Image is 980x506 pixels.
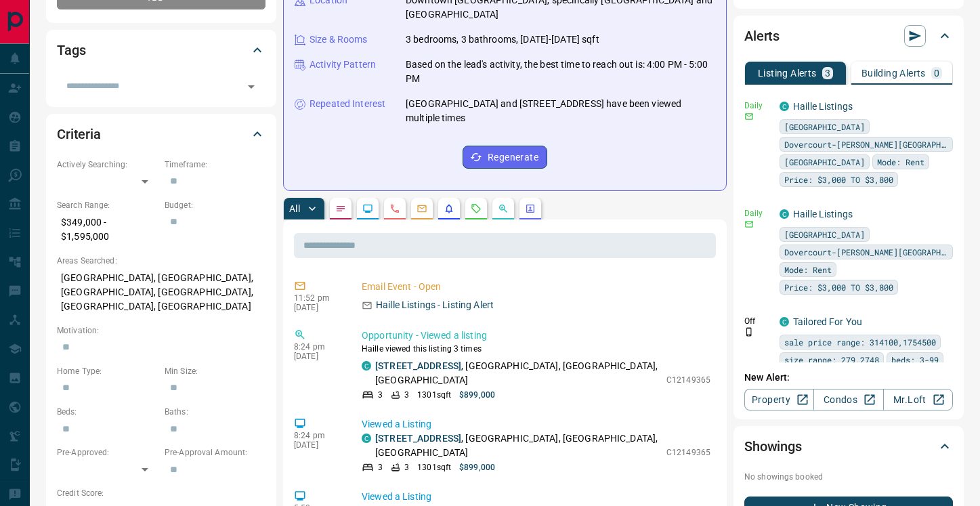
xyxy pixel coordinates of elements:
[375,433,461,444] a: [STREET_ADDRESS]
[378,389,383,401] p: 3
[780,102,789,111] div: condos.ca
[744,371,953,385] p: New Alert:
[57,211,158,248] p: $349,000 - $1,595,000
[375,431,660,460] p: , [GEOGRAPHIC_DATA], [GEOGRAPHIC_DATA], [GEOGRAPHIC_DATA]
[744,100,771,112] p: Daily
[666,374,710,386] p: C12149365
[310,97,385,111] p: Repeated Interest
[57,118,265,150] div: Criteria
[57,324,265,337] p: Motivation:
[362,280,710,294] p: Email Event - Open
[406,58,715,86] p: Based on the lead's activity, the best time to reach out is: 4:00 PM - 5:00 PM
[744,20,953,52] div: Alerts
[417,389,451,401] p: 1301 sqft
[744,389,814,410] a: Property
[744,112,754,121] svg: Email
[780,317,789,326] div: condos.ca
[375,359,660,387] p: , [GEOGRAPHIC_DATA], [GEOGRAPHIC_DATA], [GEOGRAPHIC_DATA]
[784,245,948,259] span: Dovercourt-[PERSON_NAME][GEOGRAPHIC_DATA]
[444,203,454,214] svg: Listing Alerts
[784,155,865,169] span: [GEOGRAPHIC_DATA]
[744,327,754,337] svg: Push Notification Only
[57,39,85,61] h2: Tags
[784,280,893,294] span: Price: $3,000 TO $3,800
[498,203,509,214] svg: Opportunities
[335,203,346,214] svg: Notes
[744,430,953,463] div: Showings
[294,431,341,440] p: 8:24 pm
[417,461,451,473] p: 1301 sqft
[744,207,771,219] p: Daily
[471,203,482,214] svg: Requests
[744,315,771,327] p: Off
[404,389,409,401] p: 3
[784,335,936,349] span: sale price range: 314100,1754500
[57,159,158,171] p: Actively Searching:
[289,204,300,213] p: All
[877,155,924,169] span: Mode: Rent
[891,353,939,366] span: beds: 3-99
[362,490,710,504] p: Viewed a Listing
[784,263,832,276] span: Mode: Rent
[57,123,101,145] h2: Criteria
[459,389,495,401] p: $899,000
[242,77,261,96] button: Open
[57,406,158,418] p: Beds:
[362,343,710,355] p: Haille viewed this listing 3 times
[310,33,368,47] p: Size & Rooms
[404,461,409,473] p: 3
[784,173,893,186] span: Price: $3,000 TO $3,800
[825,68,830,78] p: 3
[57,365,158,377] p: Home Type:
[459,461,495,473] p: $899,000
[165,199,265,211] p: Budget:
[310,58,376,72] p: Activity Pattern
[793,101,853,112] a: Haille Listings
[780,209,789,219] div: condos.ca
[294,440,341,450] p: [DATE]
[362,329,710,343] p: Opportunity - Viewed a listing
[165,159,265,171] p: Timeframe:
[294,293,341,303] p: 11:52 pm
[378,461,383,473] p: 3
[793,209,853,219] a: Haille Listings
[666,446,710,459] p: C12149365
[57,446,158,459] p: Pre-Approved:
[744,471,953,483] p: No showings booked
[57,267,265,318] p: [GEOGRAPHIC_DATA], [GEOGRAPHIC_DATA], [GEOGRAPHIC_DATA], [GEOGRAPHIC_DATA], [GEOGRAPHIC_DATA], [G...
[744,219,754,229] svg: Email
[376,298,494,312] p: Haille Listings - Listing Alert
[294,342,341,352] p: 8:24 pm
[57,255,265,267] p: Areas Searched:
[375,360,461,371] a: [STREET_ADDRESS]
[362,361,371,371] div: condos.ca
[362,203,373,214] svg: Lead Browsing Activity
[57,199,158,211] p: Search Range:
[883,389,953,410] a: Mr.Loft
[793,316,862,327] a: Tailored For You
[463,146,547,169] button: Regenerate
[406,97,715,125] p: [GEOGRAPHIC_DATA] and [STREET_ADDRESS] have been viewed multiple times
[784,228,865,241] span: [GEOGRAPHIC_DATA]
[784,353,879,366] span: size range: 279,2748
[758,68,817,78] p: Listing Alerts
[165,446,265,459] p: Pre-Approval Amount:
[861,68,926,78] p: Building Alerts
[362,417,710,431] p: Viewed a Listing
[744,436,802,457] h2: Showings
[389,203,400,214] svg: Calls
[406,33,599,47] p: 3 bedrooms, 3 bathrooms, [DATE]-[DATE] sqft
[417,203,427,214] svg: Emails
[294,352,341,361] p: [DATE]
[294,303,341,312] p: [DATE]
[813,389,883,410] a: Condos
[525,203,536,214] svg: Agent Actions
[165,406,265,418] p: Baths:
[784,138,948,151] span: Dovercourt-[PERSON_NAME][GEOGRAPHIC_DATA]
[57,487,265,499] p: Credit Score:
[744,25,780,47] h2: Alerts
[362,434,371,443] div: condos.ca
[934,68,939,78] p: 0
[165,365,265,377] p: Min Size:
[784,120,865,133] span: [GEOGRAPHIC_DATA]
